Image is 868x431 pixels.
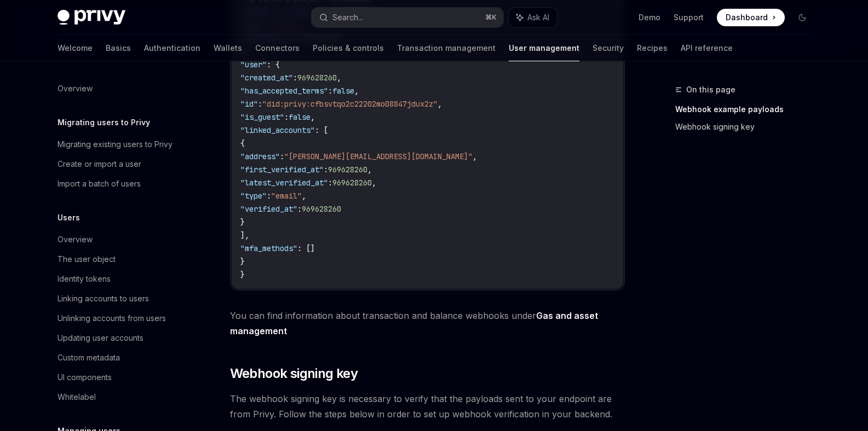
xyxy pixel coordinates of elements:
[280,152,284,161] span: :
[328,178,332,188] span: :
[58,211,80,224] h5: Users
[337,73,341,83] span: ,
[58,272,111,286] div: Identity tokens
[271,191,302,201] span: "email"
[240,204,297,214] span: "verified_at"
[509,35,579,61] a: User management
[312,8,503,27] button: Search...⌘K
[297,243,315,253] span: : []
[302,191,306,201] span: ,
[214,35,242,61] a: Wallets
[240,125,315,135] span: "linked_accounts"
[240,165,324,174] span: "first_verified_at"
[49,249,189,269] a: The user object
[293,73,297,83] span: :
[240,112,284,122] span: "is_guest"
[267,191,271,201] span: :
[49,174,189,194] a: Import a batch of users
[686,83,735,96] span: On this page
[240,243,297,253] span: "mfa_methods"
[240,60,267,69] span: "user"
[58,158,141,171] div: Create or import a user
[240,152,280,161] span: "address"
[267,60,280,69] span: : {
[49,387,189,407] a: Whitelabel
[58,371,112,384] div: UI components
[58,10,125,25] img: dark logo
[438,99,442,109] span: ,
[49,135,189,154] a: Migrating existing users to Privy
[58,138,173,151] div: Migrating existing users to Privy
[509,8,557,27] button: Ask AI
[106,35,131,61] a: Basics
[328,86,332,96] span: :
[367,165,372,174] span: ,
[332,86,354,96] span: false
[258,99,262,109] span: :
[58,292,149,305] div: Linking accounts to users
[58,391,96,404] div: Whitelabel
[313,35,384,61] a: Policies & controls
[49,368,189,387] a: UI components
[49,154,189,174] a: Create or import a user
[675,101,820,118] a: Webhook example payloads
[230,391,625,422] span: The webhook signing key is necessary to verify that the payloads sent to your endpoint are from P...
[144,35,200,61] a: Authentication
[49,308,189,328] a: Unlinking accounts from users
[240,217,245,227] span: }
[58,331,143,345] div: Updating user accounts
[240,230,249,240] span: ],
[240,191,267,201] span: "type"
[49,328,189,348] a: Updating user accounts
[637,35,668,61] a: Recipes
[49,269,189,289] a: Identity tokens
[726,12,768,23] span: Dashboard
[717,9,785,26] a: Dashboard
[289,112,311,122] span: false
[58,233,93,246] div: Overview
[332,11,363,24] div: Search...
[639,12,660,23] a: Demo
[49,289,189,308] a: Linking accounts to users
[324,165,328,174] span: :
[58,253,116,266] div: The user object
[58,312,166,325] div: Unlinking accounts from users
[255,35,300,61] a: Connectors
[58,35,93,61] a: Welcome
[485,13,497,22] span: ⌘ K
[302,204,341,214] span: 969628260
[230,365,358,382] span: Webhook signing key
[311,112,315,122] span: ,
[354,86,359,96] span: ,
[49,230,189,249] a: Overview
[240,99,258,109] span: "id"
[284,152,473,161] span: "[PERSON_NAME][EMAIL_ADDRESS][DOMAIN_NAME]"
[675,118,820,136] a: Webhook signing key
[58,177,141,190] div: Import a batch of users
[240,138,245,148] span: {
[49,79,189,98] a: Overview
[397,35,496,61] a: Transaction management
[58,82,93,95] div: Overview
[284,112,289,122] span: :
[372,178,376,188] span: ,
[297,73,337,83] span: 969628260
[681,35,733,61] a: API reference
[794,9,811,26] button: Toggle dark mode
[58,116,150,129] h5: Migrating users to Privy
[240,86,328,96] span: "has_accepted_terms"
[473,152,477,161] span: ,
[674,12,704,23] a: Support
[332,178,372,188] span: 969628260
[240,257,245,266] span: }
[328,165,367,174] span: 969628260
[240,178,328,188] span: "latest_verified_at"
[49,348,189,368] a: Custom metadata
[240,73,293,83] span: "created_at"
[262,99,438,109] span: "did:privy:cfbsvtqo2c22202mo08847jdux2z"
[593,35,624,61] a: Security
[240,270,245,279] span: }
[297,204,302,214] span: :
[527,12,549,23] span: Ask AI
[230,308,625,339] span: You can find information about transaction and balance webhooks under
